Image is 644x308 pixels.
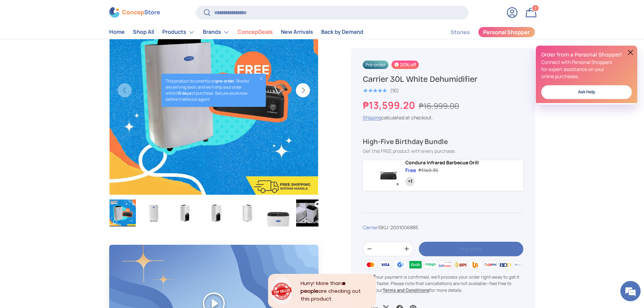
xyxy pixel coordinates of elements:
[419,167,438,174] div: ₱7,149.35
[166,78,253,102] p: This product is currently on . Stocks are arriving soon, and we’ll ship your order within of purc...
[158,25,199,39] summary: Products
[468,260,483,270] img: ubp
[363,224,378,231] a: Carrier
[405,159,479,166] span: Condura Infrared Barbecue Grill
[378,224,418,231] span: |
[541,85,632,99] a: Ask Help
[363,114,523,121] div: calculated at checkout.
[478,27,535,38] a: Personal Shopper
[109,25,363,39] nav: Primary
[541,51,632,58] h2: Order from a Personal Shopper!
[109,7,160,18] img: ConcepStore
[419,100,459,111] s: ₱16,999.00
[238,26,273,39] a: ConcepDeals
[453,260,468,270] img: bpi
[513,260,528,270] img: metrobank
[383,287,429,293] a: Terms and Conditions
[234,199,260,227] img: carrier-dehumidifier-30-liter-right-side-view-concepstore
[498,260,513,270] img: bdo
[321,26,363,39] a: Back by Demand
[363,98,417,112] strong: ₱13,599.20
[203,199,229,227] img: carrier-dehumidifier-30-liter-left-side-with-dimensions-view-concepstore
[379,224,389,231] span: SKU:
[363,88,387,94] div: 5.0 out of 5.0 stars
[541,58,632,80] p: Connect with Personal Shoppers for expert assistance on your online purchases.
[390,224,418,231] span: 2001006885
[363,61,388,69] span: Pre-order
[363,137,523,146] div: High-Five Birthday Bundle
[172,199,198,227] img: carrier-dehumidifier-30-liter-left-side-view-concepstore
[483,30,530,35] span: Personal Shopper
[265,199,291,227] img: carrier-dehumidifier-30-liter-top-with-buttons-view-concepstore
[438,260,453,270] img: billease
[363,148,456,154] span: Get this FREE product with every purchase.
[405,177,415,186] div: Quantity
[363,74,523,85] h1: Carrier 30L White Dehumidifier
[534,5,536,10] span: 3
[296,199,323,227] img: carrier-30 liter-dehumidifier-youtube-demo-video-concepstore
[378,260,393,270] img: visa
[141,199,167,227] img: carrier-dehumidifier-30-liter-full-view-concepstore
[363,87,387,94] span: ★★★★★
[483,260,498,270] img: qrph
[363,86,399,94] a: 5.0 out of 5.0 stars (10)
[408,260,423,270] img: grabpay
[391,61,419,69] span: 20% off
[419,242,523,256] button: Pre-order
[390,88,399,93] div: (10)
[109,26,125,39] a: Home
[451,26,470,39] a: Stories
[281,26,313,39] a: New Arrivals
[423,260,438,270] img: maya
[363,274,523,293] p: Once your payment is confirmed, we'll process your order right away to get it to you faster. Plea...
[363,114,381,121] a: Shipping
[177,90,191,96] strong: 15 days
[405,167,416,174] div: Free
[405,160,479,166] a: Condura Infrared Barbecue Grill
[199,25,234,39] summary: Brands
[373,274,376,277] div: Close
[363,260,378,270] img: master
[434,25,535,39] nav: Secondary
[216,78,234,84] strong: pre-order
[133,26,154,39] a: Shop All
[393,260,408,270] img: gcash
[110,199,136,227] img: Carrier 30L White Dehumidifier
